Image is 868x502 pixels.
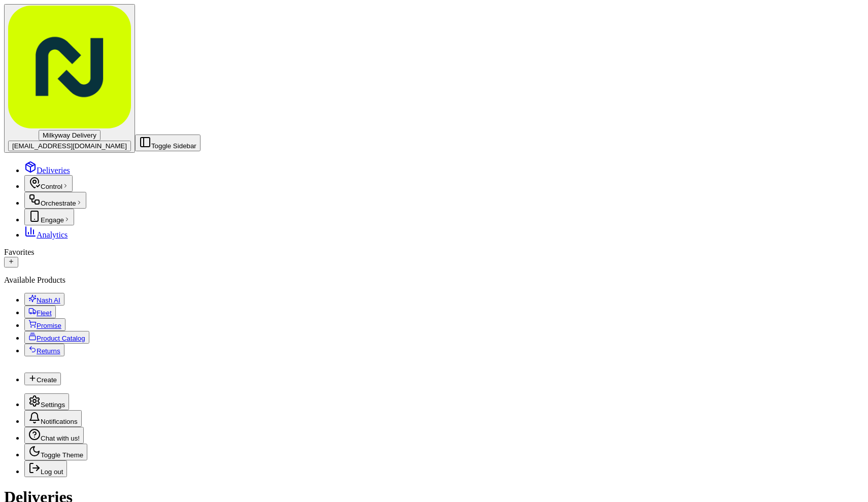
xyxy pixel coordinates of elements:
[41,183,62,190] span: Control
[8,141,131,151] button: [EMAIL_ADDRESS][DOMAIN_NAME]
[135,135,201,151] button: Toggle Sidebar
[24,460,67,477] button: Log out
[28,296,60,304] a: Nash AI
[24,444,87,460] button: Toggle Theme
[37,322,61,329] span: Promise
[41,468,63,476] span: Log out
[24,209,74,225] button: Engage
[12,142,127,150] span: [EMAIL_ADDRESS][DOMAIN_NAME]
[28,309,52,317] a: Fleet
[41,434,80,442] span: Chat with us!
[24,344,64,356] button: Returns
[37,376,57,384] span: Create
[151,142,196,150] span: Toggle Sidebar
[37,334,85,342] span: Product Catalog
[4,276,864,285] div: Available Products
[24,293,64,306] button: Nash AI
[28,334,85,342] a: Product Catalog
[41,418,78,425] span: Notifications
[24,373,61,385] button: Create
[37,166,70,175] span: Deliveries
[41,199,76,207] span: Orchestrate
[37,296,60,304] span: Nash AI
[37,230,68,239] span: Analytics
[24,230,68,239] a: Analytics
[24,166,70,175] a: Deliveries
[41,401,65,409] span: Settings
[43,131,96,139] span: Milkyway Delivery
[24,331,89,344] button: Product Catalog
[4,4,135,153] button: Milkyway Delivery[EMAIL_ADDRESS][DOMAIN_NAME]
[28,322,61,329] a: Promise
[37,309,52,317] span: Fleet
[24,410,82,427] button: Notifications
[24,427,84,444] button: Chat with us!
[24,175,73,192] button: Control
[24,318,65,331] button: Promise
[28,347,60,355] a: Returns
[39,130,101,141] button: Milkyway Delivery
[24,393,69,410] button: Settings
[24,306,56,318] button: Fleet
[37,347,60,355] span: Returns
[41,451,83,459] span: Toggle Theme
[24,192,86,209] button: Orchestrate
[4,248,864,257] div: Favorites
[41,216,64,224] span: Engage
